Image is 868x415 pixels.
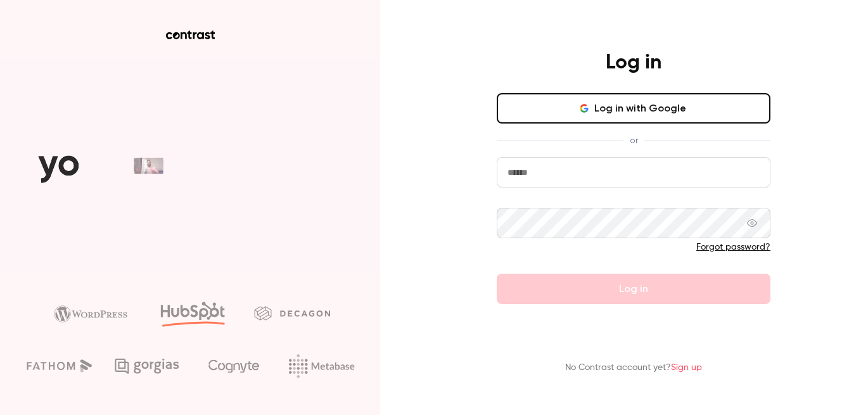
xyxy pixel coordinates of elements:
[623,134,644,147] span: or
[254,306,330,320] img: decagon
[497,93,770,124] button: Log in with Google
[565,361,702,374] p: No Contrast account yet?
[671,363,702,372] a: Sign up
[696,243,770,252] a: Forgot password?
[606,50,661,75] h4: Log in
